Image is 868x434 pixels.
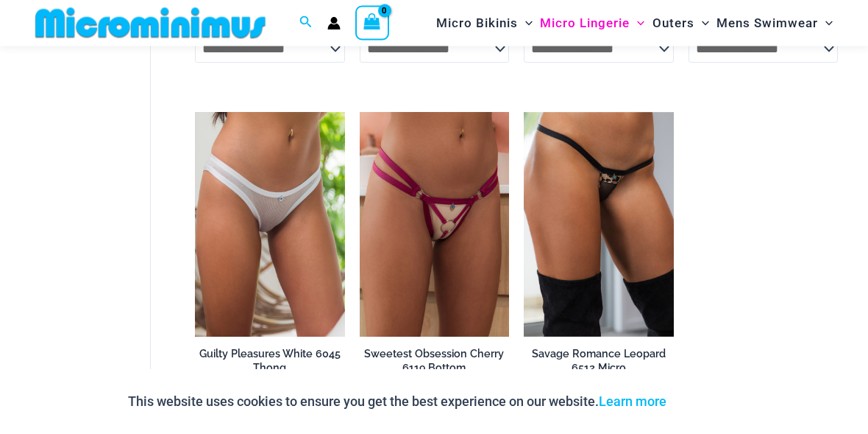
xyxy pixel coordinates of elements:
a: OutersMenu ToggleMenu Toggle [649,4,713,42]
span: Menu Toggle [694,4,709,42]
img: Guilty Pleasures White 6045 Thong 01 [195,113,345,337]
button: Accept [677,384,740,419]
p: This website uses cookies to ensure you get the best experience on our website. [128,391,666,413]
h2: Sweetest Obsession Cherry 6119 Bottom [360,348,510,375]
span: Micro Bikinis [436,4,518,42]
h2: Savage Romance Leopard 6512 Micro [524,348,674,375]
a: Guilty Pleasures White 6045 Thong [195,348,345,381]
a: Sweetest Obsession Cherry 6119 Bottom [360,348,510,381]
img: MM SHOP LOGO FLAT [29,7,271,40]
a: Search icon link [299,14,313,32]
a: Savage Romance Leopard 6512 Micro 01Savage Romance Leopard 6512 Micro 02Savage Romance Leopard 65... [524,113,674,337]
a: Sweetest Obsession Cherry 6119 Bottom 1939 01Sweetest Obsession Cherry 1129 Bra 6119 Bottom 1939 ... [360,113,510,337]
img: Savage Romance Leopard 6512 Micro 01 [524,113,674,337]
a: Account icon link [327,17,341,30]
h2: Guilty Pleasures White 6045 Thong [195,348,345,375]
iframe: TrustedSite Certified [37,49,169,344]
a: Learn more [599,393,666,409]
span: Menu Toggle [818,4,833,42]
span: Micro Lingerie [540,4,630,42]
span: Menu Toggle [518,4,533,42]
span: Mens Swimwear [716,4,818,42]
a: Savage Romance Leopard 6512 Micro [524,348,674,381]
img: Sweetest Obsession Cherry 6119 Bottom 1939 01 [360,113,510,337]
span: Menu Toggle [630,4,644,42]
a: Mens SwimwearMenu ToggleMenu Toggle [713,4,836,42]
nav: Site Navigation [430,2,839,44]
a: Guilty Pleasures White 6045 Thong 01Guilty Pleasures White 1045 Bra 6045 Thong 06Guilty Pleasures... [195,113,345,337]
a: Micro LingerieMenu ToggleMenu Toggle [536,4,648,42]
a: Micro BikinisMenu ToggleMenu Toggle [433,4,536,42]
a: View Shopping Cart, empty [355,6,389,40]
span: Outers [652,4,694,42]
